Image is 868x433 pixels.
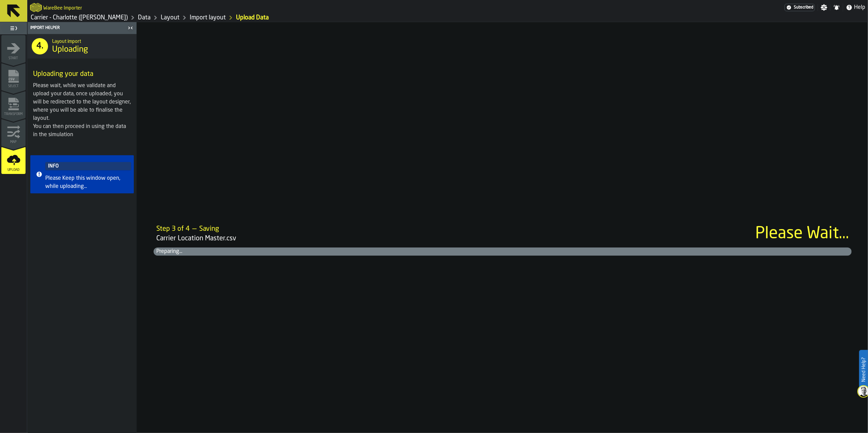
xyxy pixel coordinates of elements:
label: button-toggle-Settings [818,4,830,11]
div: Menu Subscription [785,4,815,11]
a: link-to-/wh/i/e074fb63-00ea-4531-a7c9-ea0a191b3e4f/designer [161,14,179,21]
a: link-to-/wh/i/e074fb63-00ea-4531-a7c9-ea0a191b3e4f/import/layout/ [190,14,226,21]
span: Help [854,3,865,12]
div: — [192,224,196,234]
div: alert-Please Keep this window open, while uploading... [30,155,134,193]
li: menu Upload [1,147,26,174]
label: Need Help? [860,351,867,389]
label: button-toggle-Toggle Full Menu [1,23,26,33]
li: menu Map [1,119,26,146]
span: Uploading [52,44,88,55]
div: Please wait, while we validate and upload your data, once uploaded, you will be redirected to the... [33,82,131,123]
span: Carrier Location Master.csv [156,234,755,243]
span: Select [1,84,26,88]
li: menu Transform [1,91,26,118]
div: Saving [199,224,219,234]
a: link-to-/wh/i/e074fb63-00ea-4531-a7c9-ea0a191b3e4f [31,14,128,21]
div: You can then proceed in using the data in the simulation [33,123,131,139]
label: button-toggle-Close me [126,24,135,32]
h3: Uploading your data [33,69,131,79]
li: menu Start [1,35,26,62]
h2: Sub Title [52,37,131,44]
span: Start [1,57,26,60]
span: Please Wait... [755,226,849,242]
span: Subscribed [794,5,813,10]
div: title-Uploading [28,34,137,59]
h2: Sub Title [43,4,82,11]
span: Upload [1,168,26,172]
div: Import Helper [29,26,126,30]
a: link-to-/wh/i/e074fb63-00ea-4531-a7c9-ea0a191b3e4f/data [138,14,151,21]
a: logo-header [30,1,42,14]
div: INFO [45,162,131,170]
span: Map [1,140,26,144]
div: Step 3 of 4 [156,224,190,234]
div: 4. [32,38,48,54]
a: link-to-/wh/i/e074fb63-00ea-4531-a7c9-ea0a191b3e4f/import/layout [236,14,269,21]
li: menu Select [1,63,26,90]
label: button-toggle-Help [843,3,868,12]
div: Please Keep this window open, while uploading... [45,174,131,191]
a: link-to-/wh/i/e074fb63-00ea-4531-a7c9-ea0a191b3e4f/settings/billing [785,4,815,11]
header: Import Helper [28,22,137,34]
div: ProgressBar [154,222,852,256]
span: Transform [1,112,26,116]
span: Preparing... [154,247,159,256]
label: button-toggle-Notifications [831,4,843,11]
nav: Breadcrumb [30,14,448,22]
